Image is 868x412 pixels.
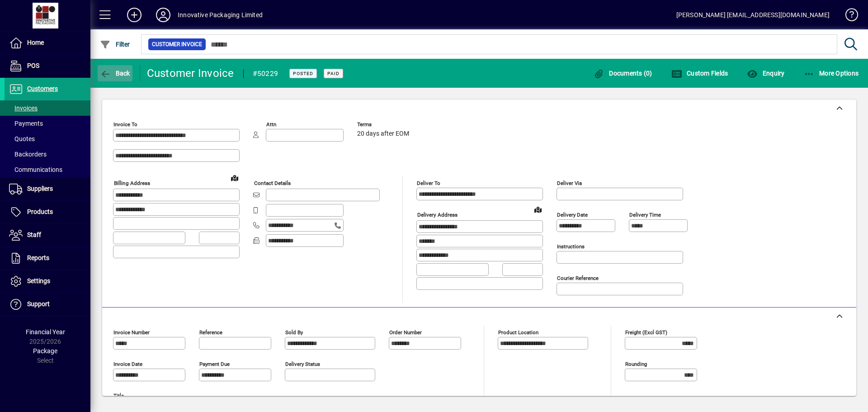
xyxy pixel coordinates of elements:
[629,212,661,218] mat-label: Delivery time
[27,254,49,261] span: Reports
[98,65,132,81] button: Back
[5,116,90,131] a: Payments
[747,70,784,77] span: Enquiry
[27,277,50,284] span: Settings
[5,224,90,246] a: Staff
[9,166,62,173] span: Communications
[113,393,124,399] mat-label: Title
[498,329,538,336] mat-label: Product location
[5,131,90,147] a: Quotes
[557,212,588,218] mat-label: Delivery date
[9,104,38,112] span: Invoices
[147,66,234,81] div: Customer Invoice
[27,208,53,215] span: Products
[27,62,39,69] span: POS
[594,70,652,77] span: Documents (0)
[5,55,90,77] a: POS
[152,40,202,49] span: Customer Invoice
[178,8,263,22] div: Innovative Packaging Limited
[802,65,861,81] button: More Options
[27,39,44,46] span: Home
[285,361,320,367] mat-label: Delivery status
[113,329,150,336] mat-label: Invoice number
[557,275,599,281] mat-label: Courier Reference
[357,122,411,128] span: Terms
[804,70,859,77] span: More Options
[113,121,137,128] mat-label: Invoice To
[327,71,340,76] span: Paid
[5,270,90,293] a: Settings
[227,170,242,185] a: View on map
[671,70,728,77] span: Custom Fields
[557,180,582,186] mat-label: Deliver via
[113,361,142,367] mat-label: Invoice date
[676,8,830,22] div: [PERSON_NAME] [EMAIL_ADDRESS][DOMAIN_NAME]
[100,41,130,48] span: Filter
[149,7,178,23] button: Profile
[839,2,857,31] a: Knowledge Base
[199,361,230,367] mat-label: Payment due
[531,202,545,217] a: View on map
[33,347,57,355] span: Package
[5,247,90,270] a: Reports
[26,328,65,336] span: Financial Year
[591,65,655,81] button: Documents (0)
[389,329,422,336] mat-label: Order number
[745,65,787,81] button: Enquiry
[98,36,132,52] button: Filter
[120,7,149,23] button: Add
[27,300,50,308] span: Support
[9,151,47,158] span: Backorders
[625,361,647,367] mat-label: Rounding
[100,70,130,77] span: Back
[557,243,585,250] mat-label: Instructions
[5,32,90,54] a: Home
[90,65,140,81] app-page-header-button: Back
[5,147,90,162] a: Backorders
[5,162,90,177] a: Communications
[27,185,53,192] span: Suppliers
[293,71,313,76] span: Posted
[417,180,440,186] mat-label: Deliver To
[199,329,222,336] mat-label: Reference
[357,130,409,137] span: 20 days after EOM
[5,201,90,223] a: Products
[5,100,90,116] a: Invoices
[9,135,35,142] span: Quotes
[285,329,303,336] mat-label: Sold by
[5,178,90,200] a: Suppliers
[253,66,278,81] div: #50229
[9,120,43,127] span: Payments
[27,85,58,92] span: Customers
[266,121,276,128] mat-label: Attn
[5,293,90,316] a: Support
[625,329,667,336] mat-label: Freight (excl GST)
[669,65,731,81] button: Custom Fields
[27,231,41,238] span: Staff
